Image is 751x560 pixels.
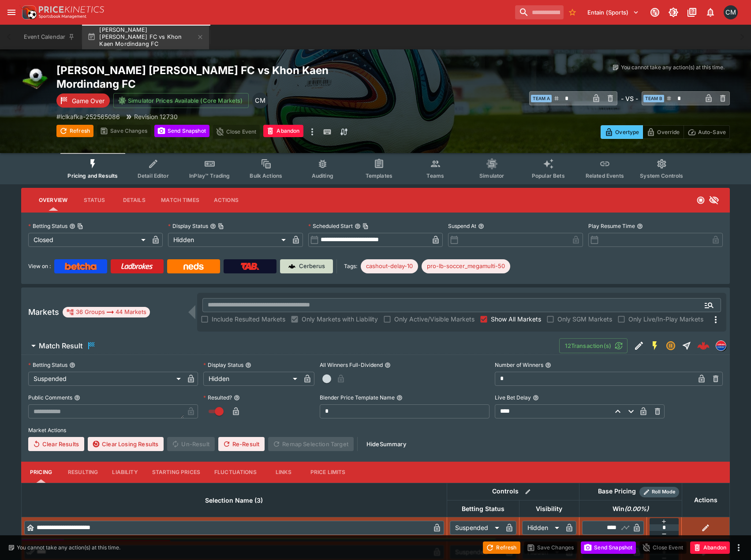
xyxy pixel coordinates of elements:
img: PriceKinetics Logo [19,4,37,21]
button: Re-Result [218,437,265,451]
button: Price Limits [303,462,353,483]
p: You cannot take any action(s) at this time. [17,544,120,552]
span: Only Markets with Liability [302,314,378,324]
p: Copy To Clipboard [56,112,120,121]
button: Live Bet Delay [533,395,539,401]
span: Auditing [312,172,333,179]
span: Popular Bets [532,172,565,179]
span: Simulator [479,172,504,179]
button: Overtype [601,125,643,139]
button: Resulted? [234,395,240,401]
img: Cerberus [288,263,295,270]
button: Links [264,462,303,483]
p: Override [657,127,680,137]
span: Team A [531,95,552,102]
button: Copy To Clipboard [77,223,83,229]
span: Teams [426,172,444,179]
img: logo-cerberus--red.svg [697,340,710,352]
img: TabNZ [241,263,259,270]
div: Cameron Matheson [724,5,738,19]
div: lclkafka [716,340,726,351]
span: Related Events [586,172,624,179]
div: Betting Target: cerberus [422,259,510,273]
p: Auto-Save [698,127,726,137]
label: Market Actions [28,424,723,437]
button: Documentation [684,4,700,20]
span: Roll Mode [648,488,679,496]
span: Bulk Actions [250,172,282,179]
button: All Winners Full-Dividend [385,362,391,368]
h6: - VS - [621,94,638,103]
button: SGM Enabled [647,338,663,354]
img: soccer.png [21,63,49,92]
button: Display StatusCopy To Clipboard [210,223,216,229]
p: Revision 12730 [134,112,178,121]
em: ( 0.00 %) [624,504,649,514]
button: Liability [105,462,145,483]
div: Suspended [450,521,502,535]
button: 12Transaction(s) [559,338,628,353]
button: Match Times [154,190,206,211]
span: Mark an event as closed and abandoned. [690,542,730,551]
h5: Markets [28,307,59,317]
button: Notifications [702,4,718,20]
span: Include Resulted Markets [212,314,285,324]
button: [PERSON_NAME] [PERSON_NAME] FC vs Khon Kaen Mordindang FC [82,25,209,49]
span: Detail Editor [138,172,169,179]
div: 36 Groups 44 Markets [66,307,146,317]
button: Starting Prices [145,462,207,483]
button: Status [75,190,114,211]
input: search [515,5,564,19]
button: Suspend At [478,223,484,229]
span: Betting Status [452,504,514,514]
div: Betting Target: cerberus [361,259,418,273]
span: InPlay™ Trading [189,172,230,179]
img: lclkafka [716,341,726,351]
button: Cameron Matheson [721,3,740,22]
span: Win(0.00%) [603,504,658,514]
p: You cannot take any action(s) at this time. [621,63,725,71]
p: Betting Status [28,361,67,369]
p: Play Resume Time [588,222,635,230]
button: Copy To Clipboard [218,223,224,229]
button: Bulk edit [522,486,534,497]
div: Hidden [203,372,300,386]
button: Copy To Clipboard [362,223,369,229]
a: Cerberus [280,259,333,273]
button: Auto-Save [684,125,730,139]
a: f578b4de-2c43-48c9-bff0-c1e2aaae77b9 [695,337,712,355]
div: Base Pricing [594,486,639,497]
p: Resulted? [203,394,232,401]
button: Suspended [663,338,679,354]
p: Game Over [72,96,105,105]
button: Betting Status [69,362,75,368]
h6: Match Result [39,341,82,351]
button: Overview [32,190,75,211]
p: Suspend At [448,222,476,230]
button: Fluctuations [207,462,264,483]
h2: Copy To Clipboard [56,63,393,91]
button: Open [701,297,717,313]
span: System Controls [640,172,683,179]
button: Betting StatusCopy To Clipboard [69,223,75,229]
button: Event Calendar [19,25,80,49]
button: No Bookmarks [565,5,579,19]
svg: Closed [696,196,705,205]
div: Hidden [168,233,288,247]
p: Display Status [203,361,243,369]
p: Cerberus [299,262,325,271]
p: Scheduled Start [308,222,353,230]
button: Simulator Prices Available (Core Markets) [113,93,249,108]
button: Refresh [483,541,520,554]
div: Event type filters [60,153,690,184]
svg: More [710,314,721,325]
p: All Winners Full-Dividend [320,361,383,369]
svg: Suspended [665,340,676,351]
p: Overtype [615,127,639,137]
th: Controls [447,483,579,500]
button: Public Comments [74,395,80,401]
p: Blender Price Template Name [320,394,395,401]
span: Only Live/In-Play Markets [628,314,703,324]
div: Cameron Matheson [252,93,268,108]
